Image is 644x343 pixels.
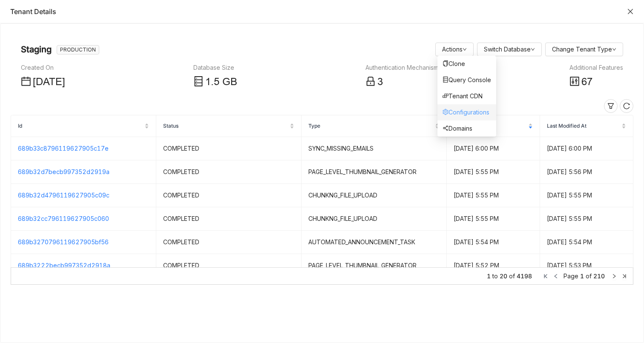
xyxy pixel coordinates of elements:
td: [DATE] 6:00 PM [540,137,633,160]
span: [DATE] [33,76,65,88]
div: Additional Features [569,63,623,72]
a: Switch Database [484,46,535,53]
td: [DATE] 5:55 PM [447,184,540,207]
div: Created On [21,63,65,72]
a: Query Console [443,76,491,83]
td: [DATE] 5:53 PM [540,254,633,277]
td: COMPLETED [156,184,302,207]
div: Database Size [193,63,237,72]
td: [DATE] 5:54 PM [540,231,633,254]
a: 689b32d4796119627905c09c [18,192,109,199]
div: Tenant Details [10,7,623,16]
td: [DATE] 6:00 PM [447,137,540,160]
td: COMPLETED [156,160,302,184]
span: 3 [377,76,383,88]
td: PAGE_LEVEL_THUMBNAIL_GENERATOR [302,160,447,184]
a: Tenant CDN [443,92,483,100]
span: 20 [500,272,507,281]
td: CHUNKNG_FILE_UPLOAD [302,184,447,207]
span: Page [563,272,578,280]
nz-page-header-title: Staging [21,43,52,56]
a: 689b32cc796119627905c060 [18,215,109,222]
a: Clone [443,60,465,67]
span: .5 GB [211,76,237,88]
td: AUTOMATED_ANNOUNCEMENT_TASK [302,231,447,254]
td: [DATE] 5:55 PM [447,207,540,231]
td: [DATE] 5:55 PM [447,160,540,184]
span: 67 [581,76,592,88]
span: 210 [593,272,605,280]
nz-tag: PRODUCTION [57,45,99,54]
td: COMPLETED [156,254,302,277]
a: 689b33c8796119627905c17e [18,145,109,152]
span: 1 [580,272,584,280]
td: PAGE_LEVEL_THUMBNAIL_GENERATOR [302,254,447,277]
td: [DATE] 5:55 PM [540,184,633,207]
div: Authentication Mechanisms [365,63,441,72]
a: 689b3270796119627905bf56 [18,238,109,246]
span: of [509,272,515,281]
td: SYNC_MISSING_EMAILS [302,137,447,160]
span: 4198 [517,272,532,281]
a: 689b32d7becb997352d2919a [18,168,109,175]
td: [DATE] 5:55 PM [540,207,633,231]
button: Close [627,8,634,15]
span: of [586,272,592,280]
a: 689b3222becb997352d2918a [18,262,110,269]
a: Actions [442,46,467,53]
span: to [492,272,498,281]
td: COMPLETED [156,137,302,160]
td: CHUNKNG_FILE_UPLOAD [302,207,447,231]
td: COMPLETED [156,207,302,231]
button: Switch Database [477,43,542,56]
td: [DATE] 5:54 PM [447,231,540,254]
a: Configurations [443,109,489,116]
span: 1 [205,76,211,88]
td: [DATE] 5:56 PM [540,160,633,184]
a: Change Tenant Type [552,46,616,53]
button: Change Tenant Type [545,43,623,56]
td: [DATE] 5:52 PM [447,254,540,277]
td: COMPLETED [156,231,302,254]
span: 1 [487,272,491,281]
a: Domains [443,125,472,132]
button: Actions [435,43,474,56]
